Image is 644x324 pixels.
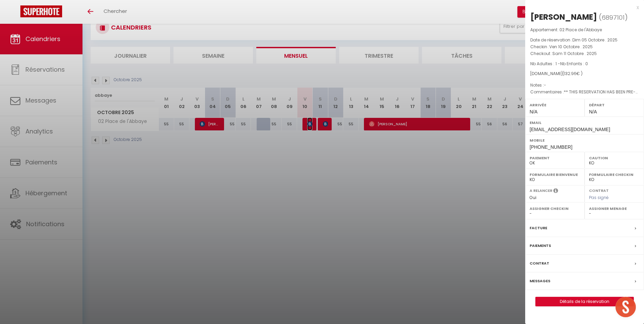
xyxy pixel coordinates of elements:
label: Formulaire Bienvenue [530,171,580,178]
p: Commentaires : [530,89,639,95]
span: Ven 10 Octobre . 2025 [549,44,593,50]
label: Messages [530,277,550,285]
span: 132.96 [564,71,576,76]
label: Assigner Menage [589,205,640,212]
label: Email [530,119,640,126]
span: N/A [530,109,537,114]
span: N/A [589,109,597,114]
label: Contrat [589,188,609,192]
span: 6897101 [602,13,625,22]
label: A relancer [530,188,552,194]
span: ( € ) [563,71,583,76]
label: Contrat [530,260,549,267]
label: Arrivée [530,102,580,108]
span: Dim 05 Octobre . 2025 [572,37,618,43]
p: Checkout : [530,50,639,57]
p: Checkin : [530,43,639,50]
div: [DOMAIN_NAME] [530,71,639,77]
p: Appartement : [530,26,639,33]
button: Détails de la réservation [535,297,634,306]
span: 02 Place de l'Abbaye [559,27,602,33]
label: Mobile [530,137,640,144]
label: Paiement [530,155,580,161]
label: Formulaire Checkin [589,171,640,178]
i: Sélectionner OUI si vous souhaiter envoyer les séquences de messages post-checkout [553,188,558,195]
div: x [525,3,639,12]
label: Assigner Checkin [530,205,580,212]
span: Nb Enfants : 0 [560,61,588,67]
span: Sam 11 Octobre . 2025 [552,51,597,56]
span: - [544,82,546,88]
label: Départ [589,102,640,108]
label: Caution [589,155,640,161]
label: Paiements [530,242,551,249]
span: [EMAIL_ADDRESS][DOMAIN_NAME] [530,127,610,132]
div: Ouvrir le chat [615,297,636,317]
span: ( ) [599,13,628,22]
span: [PHONE_NUMBER] [530,144,572,150]
p: Date de réservation : [530,37,639,43]
a: Détails de la réservation [536,297,633,306]
p: Notes : [530,82,639,89]
span: Pas signé [589,195,609,200]
span: Nb Adultes : 1 - [530,61,588,67]
label: Facture [530,224,547,232]
div: [PERSON_NAME] [530,12,597,22]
